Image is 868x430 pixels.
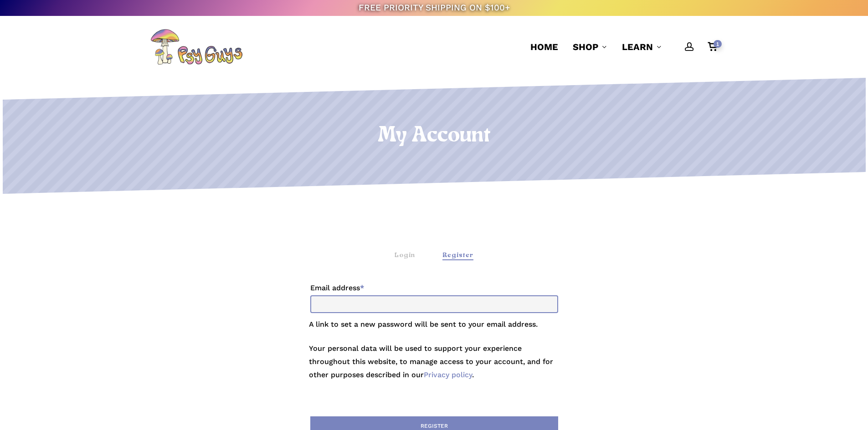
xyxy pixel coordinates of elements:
[622,40,662,53] a: Learn
[310,281,558,295] label: Email address
[622,41,653,52] span: Learn
[714,40,722,48] span: 1
[523,16,718,78] nav: Main Menu
[150,29,242,65] img: PsyGuys
[573,41,598,52] span: Shop
[708,42,718,52] a: Cart
[309,318,560,342] p: A link to set a new password will be sent to your email address.
[530,40,558,53] a: Home
[309,342,560,392] p: Your personal data will be used to support your experience throughout this website, to manage acc...
[442,251,473,260] div: Register
[424,370,472,379] a: Privacy policy
[573,40,607,53] a: Shop
[530,41,558,52] span: Home
[395,251,415,260] div: Login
